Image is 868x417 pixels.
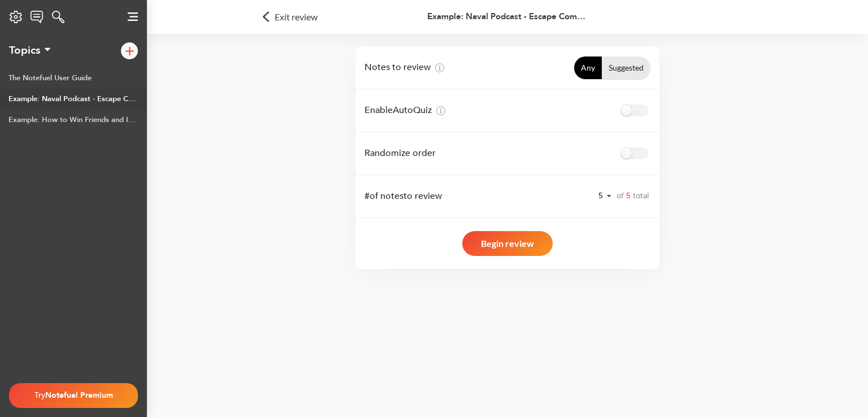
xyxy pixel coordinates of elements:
[125,47,134,55] img: logo
[436,106,445,115] img: info.png
[52,11,64,23] img: logo
[574,57,602,79] a: Any
[31,11,44,23] img: logo
[128,12,138,21] img: logo
[263,6,275,29] img: logo
[355,105,584,116] div: Enable AutoQuiz
[355,62,470,73] div: Notes to review
[427,11,587,23] span: Example: Naval Podcast - Escape Competition Through Authenticity
[370,190,403,202] span: of notes
[435,63,444,72] img: info.png
[462,231,553,256] button: Begin review
[626,190,633,201] span: 5
[598,192,603,200] div: 5
[18,384,129,407] div: Try
[45,390,113,401] span: Notefuel Premium
[9,45,40,57] div: Topics
[275,12,318,21] span: Exit review
[578,186,649,207] div: of
[355,147,584,159] div: Randomize order
[633,190,649,201] span: total
[602,57,650,79] a: Suggested
[355,190,450,202] div: # to review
